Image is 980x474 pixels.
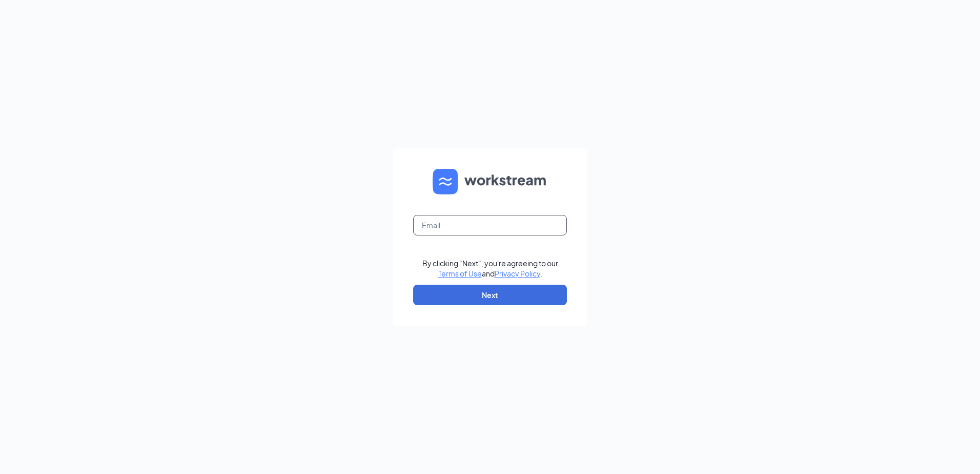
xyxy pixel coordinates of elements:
[438,269,482,278] a: Terms of Use
[413,285,567,305] button: Next
[495,269,540,278] a: Privacy Policy
[413,215,567,235] input: Email
[422,258,558,279] div: By clicking "Next", you're agreeing to our and .
[433,169,547,194] img: WS logo and Workstream text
